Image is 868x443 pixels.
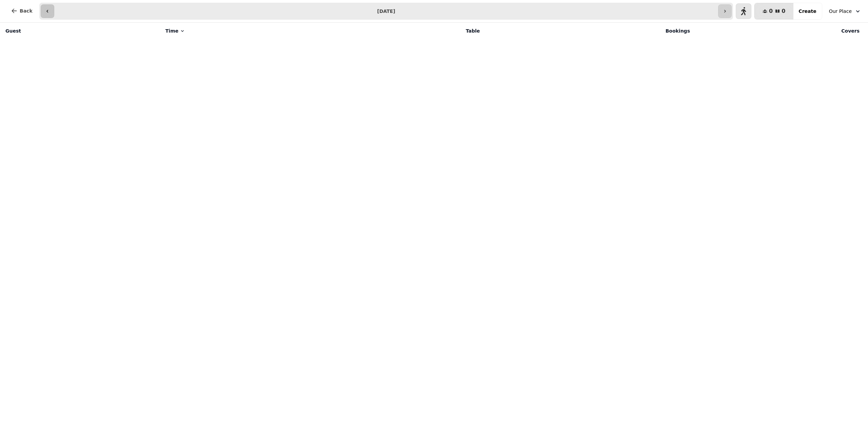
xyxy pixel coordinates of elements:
span: 0 [782,8,785,14]
button: Time [165,27,185,34]
button: Back [5,3,38,19]
span: Create [798,9,816,14]
button: Create [793,3,822,19]
th: Covers [694,23,864,39]
button: Our Place [825,5,865,17]
span: Time [165,27,178,34]
span: Back [20,8,33,13]
span: Our Place [829,8,852,15]
th: Table [341,23,484,39]
button: 00 [754,3,793,19]
span: 0 [769,8,773,14]
th: Bookings [484,23,694,39]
